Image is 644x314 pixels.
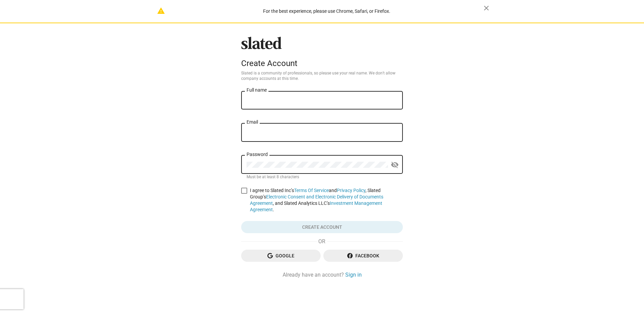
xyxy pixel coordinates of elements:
a: Sign in [345,271,362,278]
div: Create Account [241,59,403,68]
a: Privacy Policy [337,188,365,193]
mat-hint: Must be at least 8 characters [247,175,299,180]
mat-icon: warning [157,7,165,15]
span: I agree to Slated Inc’s and , Slated Group’s , and Slated Analytics LLC’s . [250,187,403,213]
p: Slated is a community of professionals, so please use your real name. We don’t allow company acco... [241,71,403,82]
div: For the best experience, please use Chrome, Safari, or Firefox. [170,7,484,16]
a: Terms Of Service [294,188,329,193]
mat-icon: close [482,4,490,12]
button: Facebook [323,250,403,262]
span: Facebook [329,250,397,262]
sl-branding: Create Account [241,37,403,71]
mat-icon: visibility_off [391,160,399,170]
span: Google [247,250,315,262]
button: Show password [388,158,401,172]
button: Google [241,250,321,262]
a: Electronic Consent and Electronic Delivery of Documents Agreement [250,194,383,206]
div: Already have an account? [241,271,403,278]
